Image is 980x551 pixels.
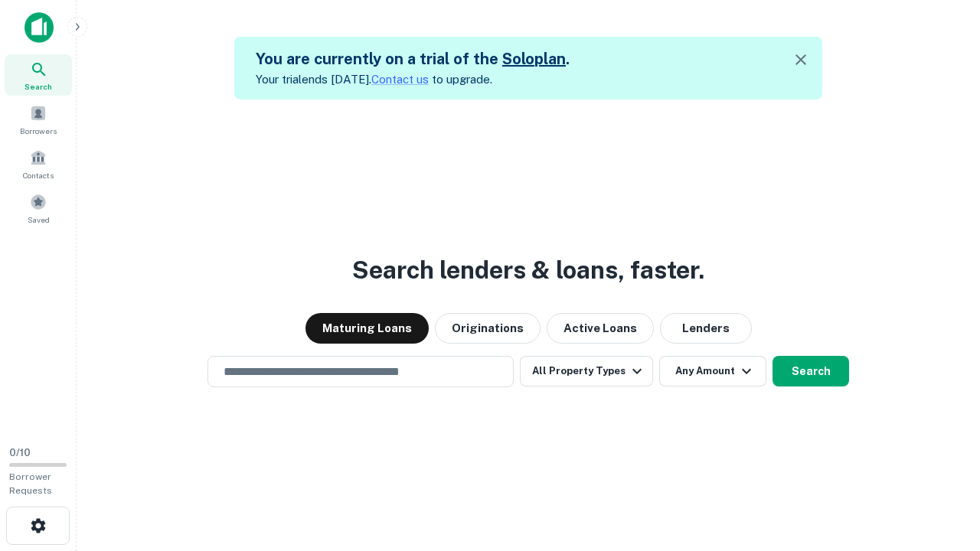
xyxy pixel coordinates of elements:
[5,143,72,184] a: Contacts
[903,429,980,502] iframe: Chat Widget
[24,12,54,43] img: capitalize-icon.png
[520,356,653,386] button: All Property Types
[23,169,54,181] span: Contacts
[773,356,849,386] button: Search
[547,313,654,344] button: Active Loans
[305,313,429,344] button: Maturing Loans
[256,47,570,70] h5: You are currently on a trial of the .
[9,471,52,496] span: Borrower Requests
[435,313,541,344] button: Originations
[352,252,704,289] h3: Search lenders & loans, faster.
[28,214,50,226] span: Saved
[659,356,766,386] button: Any Amount
[371,73,429,86] a: Contact us
[660,313,752,344] button: Lenders
[24,80,52,93] span: Search
[502,50,566,68] a: Soloplan
[5,54,72,96] a: Search
[5,187,72,229] a: Saved
[9,447,31,458] span: 0 / 10
[256,70,570,89] p: Your trial ends [DATE]. to upgrade.
[5,99,72,140] a: Borrowers
[20,125,57,137] span: Borrowers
